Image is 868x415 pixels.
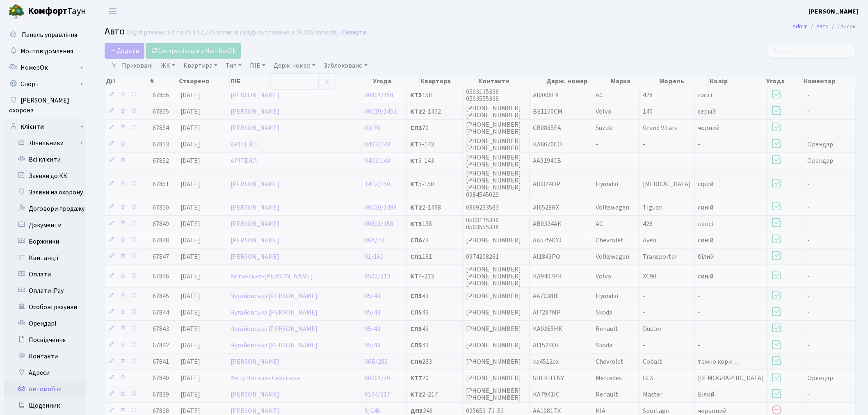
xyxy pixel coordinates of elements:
a: Щоденник [4,397,86,414]
span: 67850 [153,203,169,212]
span: [DATE] [180,219,200,228]
span: [DATE] [180,123,200,132]
span: - [807,123,810,132]
span: Suzuki [596,123,614,132]
a: Тип [222,59,245,73]
a: Мої повідомлення [4,43,86,59]
a: [PERSON_NAME] [231,91,279,100]
span: сірий [698,180,713,189]
span: пепсі [698,219,713,228]
a: Орендарі [4,315,86,332]
th: Квартира [420,75,478,87]
span: 20 [410,375,459,381]
span: Таун [28,5,86,18]
a: 00801/158 [365,91,393,100]
a: [PERSON_NAME] [231,219,279,228]
span: [DEMOGRAPHIC_DATA] [698,374,764,383]
a: [PERSON_NAME] охорона [4,92,86,119]
a: 00801/158 [365,219,393,228]
a: 0104/217 [365,390,390,399]
a: Приховані [119,59,156,73]
b: СП6 [410,236,422,245]
a: Договори продажу [4,201,86,217]
span: [PHONE_NUMBER] [466,324,521,333]
span: 0503115336 0503555338 [466,87,499,103]
span: АІ0008ЕХ [533,91,559,100]
span: 70 [410,125,459,131]
nav: breadcrumb [780,18,868,35]
a: [PERSON_NAME] [231,357,279,366]
span: - [643,156,645,165]
span: 43 [410,326,459,332]
span: - [698,324,700,333]
span: Chevrolet [596,357,624,366]
span: [DATE] [180,236,200,245]
a: Держ. номер [270,59,319,73]
a: 05/43 [365,292,380,301]
span: AC [596,219,603,228]
span: AI6528RX [533,203,559,212]
span: КА6670СО [533,140,562,149]
a: 00119/1452 [365,107,397,116]
a: АРІТЕЙЛ [231,140,257,149]
a: [PERSON_NAME] [809,7,858,16]
a: 05/43 [365,308,380,317]
a: [PERSON_NAME] [231,123,279,132]
b: КТ2 [410,107,422,116]
span: - [807,272,810,281]
a: Оплати [4,266,86,283]
a: Адреси [4,365,86,381]
span: Duster [643,324,662,333]
span: 2-1452 [410,108,459,115]
a: Авто [816,22,829,31]
span: 3-143 [410,157,459,164]
a: Заявки на охорону [4,184,86,201]
span: SHLKHTNY [533,374,564,383]
th: # [149,75,178,87]
span: [DATE] [180,252,200,261]
span: КА7941ІС [533,390,560,399]
a: ПІБ [247,59,269,73]
span: Master [643,390,662,399]
span: 67841 [153,357,169,366]
b: СП6 [410,357,422,366]
span: 43 [410,293,459,299]
a: [PERSON_NAME] [231,390,279,399]
span: [MEDICAL_DATA] [643,180,691,189]
span: [PHONE_NUMBER] [466,341,521,350]
span: - [698,156,700,165]
span: - [807,390,810,399]
span: KA0265HK [533,324,562,333]
a: 0403/143 [365,156,390,165]
b: КТ [410,140,418,149]
span: 67845 [153,292,169,301]
span: 67840 [153,374,169,383]
span: 3-143 [410,141,459,148]
span: 158 [410,92,459,98]
span: - [596,140,598,149]
span: 73 [410,237,459,244]
span: 428 [643,219,653,228]
span: AI7287MP [533,308,561,317]
span: АІ1843РО [533,252,560,261]
span: Авто [105,24,125,39]
a: [PERSON_NAME] [231,236,279,245]
span: 43 [410,309,459,316]
span: XC90 [643,272,656,281]
span: синій [698,236,713,245]
span: ВЕ1150СМ [533,107,562,116]
span: АА9194СВ [533,156,561,165]
span: [PHONE_NUMBER] [PHONE_NUMBER] [PHONE_NUMBER] 0984545029 [466,169,521,199]
li: Список [829,22,856,31]
a: Заявки до КК [4,168,86,184]
th: Колір [709,75,765,87]
a: Квартира [180,59,221,73]
span: - [698,140,700,149]
span: [DATE] [180,156,200,165]
span: [DATE] [180,324,200,333]
span: - [807,203,810,212]
span: 0969233583 [466,203,499,212]
span: [PHONE_NUMBER] [PHONE_NUMBER] [466,120,521,136]
a: НомерОк [4,59,86,76]
span: Grand Vitara [643,123,678,132]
